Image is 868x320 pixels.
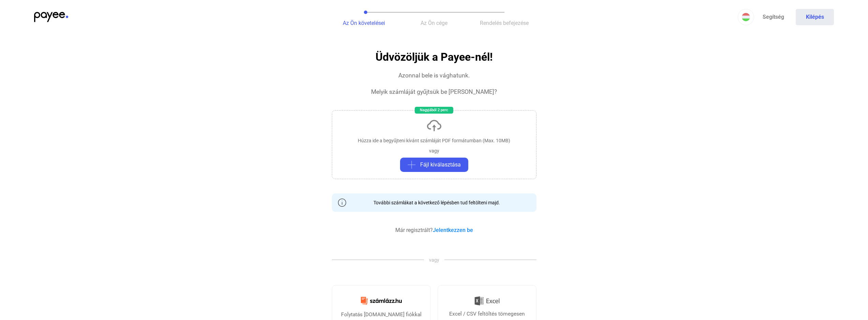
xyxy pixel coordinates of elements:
[400,158,468,172] button: plus-greyFájl kiválasztása
[421,20,447,26] span: Az Ön cége
[358,137,510,144] div: Húzza ide a begyűjteni kívánt számláját PDF formátumban (Max. 10MB)
[420,161,461,169] span: Fájl kiválasztása
[398,71,470,79] div: Azonnal bele is vághatunk.
[357,293,406,309] img: Számlázz.hu
[796,9,834,25] button: Kilépés
[376,51,493,63] h1: Üdvözöljük a Payee-nél!
[341,310,422,319] div: Folytatás [DOMAIN_NAME] fiókkal
[433,227,473,233] a: Jelentkezzen be
[738,9,754,25] button: HU
[34,12,68,22] img: payee-logo
[480,20,529,26] span: Rendelés befejezése
[338,199,346,207] img: info-grey-outline
[368,199,500,206] div: További számlákat a következő lépésben tud feltölteni majd.
[424,257,444,263] span: vagy
[426,117,442,134] img: upload-cloud
[754,9,792,25] a: Segítség
[415,107,453,114] div: Nagyjából 2 perc
[343,20,385,26] span: Az Ön követelései
[371,88,497,96] div: Melyik számláját gyűjtsük be [PERSON_NAME]?
[449,310,525,318] div: Excel / CSV feltöltés tömegesen
[408,161,416,169] img: plus-grey
[395,226,473,234] div: Már regisztrált?
[474,294,500,308] img: Excel
[742,13,750,21] img: HU
[429,147,439,154] div: vagy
